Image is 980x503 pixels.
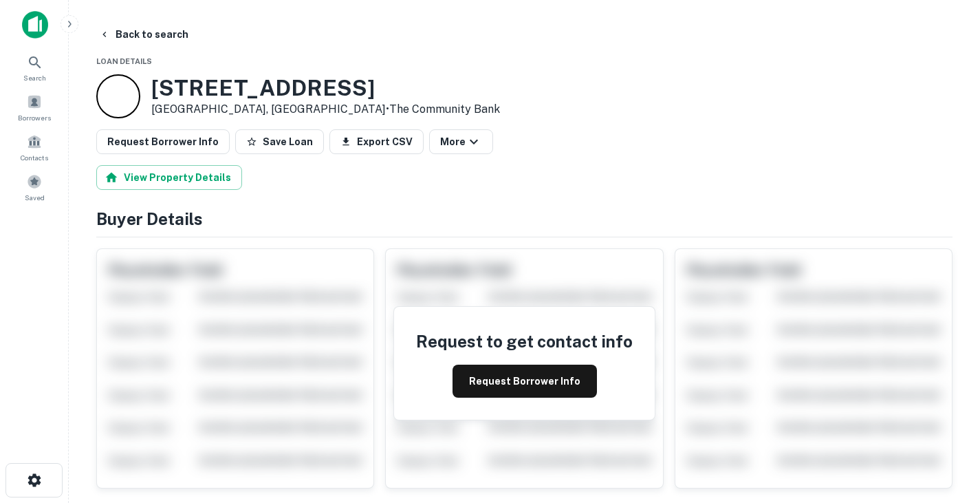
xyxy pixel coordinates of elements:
[389,103,500,116] a: The Community Bank
[235,129,324,154] button: Save Loan
[4,129,65,166] a: Contacts
[18,112,51,123] span: Borrowers
[416,329,633,354] h4: Request to get contact info
[151,101,500,118] p: [GEOGRAPHIC_DATA], [GEOGRAPHIC_DATA] •
[94,22,194,47] button: Back to search
[911,393,980,459] iframe: Chat Widget
[453,365,597,398] button: Request Borrower Info
[96,206,952,231] h4: Buyer Details
[4,169,65,206] a: Saved
[25,192,45,203] span: Saved
[429,129,493,154] button: More
[96,57,152,65] span: Loan Details
[151,75,500,101] h3: [STREET_ADDRESS]
[4,49,65,86] a: Search
[96,129,230,154] button: Request Borrower Info
[4,89,65,126] a: Borrowers
[22,11,48,39] img: capitalize-icon.png
[96,165,242,190] button: View Property Details
[23,72,46,83] span: Search
[21,152,48,163] span: Contacts
[329,129,424,154] button: Export CSV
